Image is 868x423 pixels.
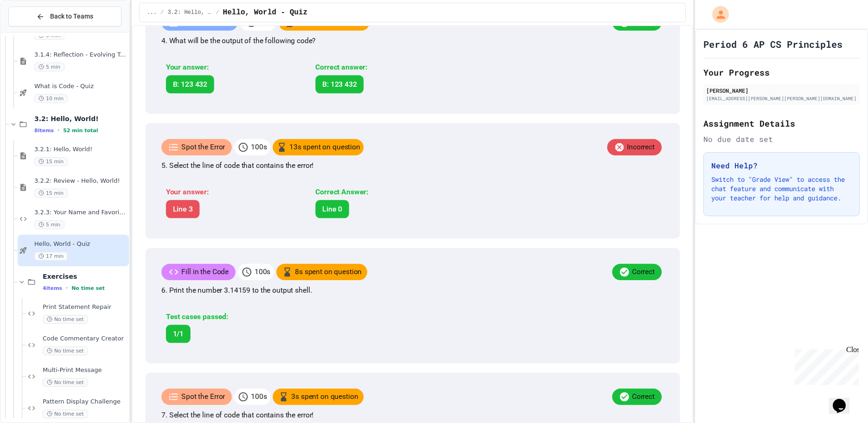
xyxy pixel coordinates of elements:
[43,366,127,374] span: Multi-Print Message
[216,9,219,16] span: /
[251,142,267,153] p: 100 s
[251,391,267,403] p: 100 s
[71,285,105,291] span: No time set
[711,160,852,171] h3: Need Help?
[255,267,270,278] p: 100 s
[43,285,62,291] span: 4 items
[167,9,212,16] span: 3.2: Hello, World!
[632,391,655,403] p: Correct
[166,325,190,343] div: 1/1
[43,272,127,281] span: Exercises
[57,127,59,134] span: •
[34,240,127,248] span: Hello, World - Quiz
[43,346,88,355] span: No time set
[166,312,303,323] div: Test cases passed:
[34,220,64,229] span: 5 min
[34,94,68,103] span: 10 min
[34,115,127,123] span: 3.2: Hello, World!
[703,134,860,145] div: No due date set
[147,9,157,16] span: ...
[295,267,362,278] p: 8 s spent on question
[632,17,655,28] p: Correct
[43,303,127,311] span: Print Statement Repair
[161,35,664,46] p: 4. What will be the output of the following code?
[181,391,225,403] p: Spot the Error
[181,17,231,28] p: Multiple Choice
[34,51,127,59] span: 3.1.4: Reflection - Evolving Technology
[315,187,449,198] div: Correct Answer:
[166,200,199,218] div: Line 3
[702,4,731,25] div: My Account
[34,209,127,217] span: 3.2.3: Your Name and Favorite Movie
[181,142,225,153] p: Spot the Error
[315,200,349,218] div: Line 0
[703,38,842,51] h1: Period 6 AP CS Principles
[289,142,360,153] p: 13 s spent on question
[8,6,121,26] button: Back to Teams
[63,128,98,134] span: 52 min total
[181,267,229,278] p: Fill in the Code
[34,177,127,185] span: 3.2.2: Review - Hello, World!
[43,410,88,418] span: No time set
[791,346,859,385] iframe: chat widget
[34,146,127,154] span: 3.2.1: Hello, World!
[291,391,358,403] p: 3 s spent on question
[43,378,88,387] span: No time set
[50,12,93,21] span: Back to Teams
[43,398,127,406] span: Pattern Display Challenge
[34,63,64,71] span: 5 min
[259,17,270,28] p: 60 s
[43,315,88,324] span: No time set
[4,4,64,59] div: Chat with us now!Close
[34,128,54,134] span: 8 items
[829,386,859,414] iframe: chat widget
[703,117,860,130] h2: Assignment Details
[166,75,214,93] div: B: 123 432
[66,284,68,292] span: •
[166,62,299,73] div: Your answer:
[315,62,449,73] div: Correct answer:
[166,187,299,198] div: Your answer:
[43,335,127,343] span: Code Commentary Creator
[703,66,860,79] h2: Your Progress
[706,95,857,102] div: [EMAIL_ADDRESS][PERSON_NAME][PERSON_NAME][DOMAIN_NAME]
[632,267,655,278] p: Correct
[34,157,68,166] span: 15 min
[706,86,857,95] div: [PERSON_NAME]
[223,7,307,18] span: Hello, World - Quiz
[160,9,164,16] span: /
[627,142,655,153] p: Incorrect
[297,17,364,28] p: 5 s spent on question
[711,175,852,203] p: Switch to "Grade View" to access the chat feature and communicate with your teacher for help and ...
[34,83,127,90] span: What is Code - Quiz
[161,285,664,296] p: 6. Print the number 3.14159 to the output shell.
[34,189,68,198] span: 15 min
[34,252,68,261] span: 17 min
[161,410,664,421] p: 7. Select the line of code that contains the error!
[315,75,364,93] div: B: 123 432
[161,160,664,171] p: 5. Select the line of code that contains the error!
